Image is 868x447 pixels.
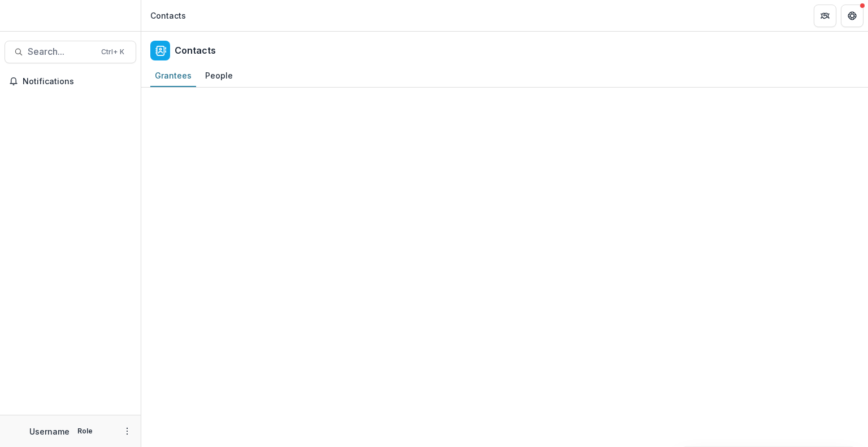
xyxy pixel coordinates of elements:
[175,45,216,56] h2: Contacts
[23,77,132,86] span: Notifications
[201,67,237,84] div: People
[150,10,186,21] div: Contacts
[814,5,836,27] button: Partners
[28,46,94,57] span: Search...
[146,7,190,24] nav: breadcrumb
[150,67,196,84] div: Grantees
[120,424,134,438] button: More
[29,426,70,437] p: Username
[150,65,196,87] a: Grantees
[201,65,237,87] a: People
[99,46,127,58] div: Ctrl + K
[5,72,136,90] button: Notifications
[841,5,863,27] button: Get Help
[5,41,136,63] button: Search...
[74,426,96,436] p: Role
